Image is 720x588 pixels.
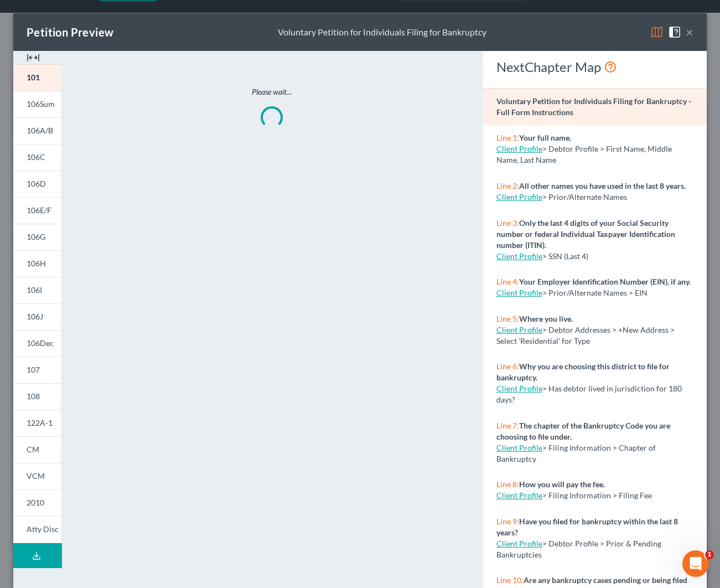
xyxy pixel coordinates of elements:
a: 106Dec [13,330,61,357]
span: > Debtor Profile > First Name, Middle Name, Last Name [496,144,672,164]
span: Line 2: [496,181,519,190]
a: 106H [13,250,61,277]
a: CM [13,436,61,463]
span: 106J [27,312,43,321]
img: help-close-5ba153eb36485ed6c1ea00a893f15db1cb9b99d6cae46e1a8edb6c62d00a1a76.svg [668,25,681,39]
a: Client Profile [496,325,542,334]
span: > Filing Information > Filing Fee [542,491,652,500]
span: Line 9: [496,517,519,526]
strong: How you will pay the fee. [519,479,605,489]
a: VCM [13,463,61,489]
a: 106Sum [13,91,61,117]
iframe: Intercom live chat [682,550,709,577]
a: 106A/B [13,117,61,144]
span: 107 [27,365,40,374]
span: 2010 [27,498,44,507]
span: Line 6: [496,362,519,371]
a: 106I [13,277,61,303]
span: Line 5: [496,314,519,323]
img: expand-e0f6d898513216a626fdd78e52531dac95497ffd26381d4c15ee2fc46db09dca.svg [27,51,40,64]
a: 106D [13,171,61,197]
img: map-eea8200ae884c6f1103ae1953ef3d486a96c86aabb227e865a55264e3737af1f.svg [650,25,664,39]
a: 101 [13,64,61,91]
span: > Has debtor lived in jurisdiction for 180 days? [496,384,682,404]
span: 101 [27,73,40,82]
div: Voluntary Petition for Individuals Filing for Bankruptcy [278,26,486,39]
a: 106C [13,144,61,171]
div: NextChapter Map [496,58,693,76]
span: Line 10: [496,575,524,585]
a: 106E/F [13,197,61,224]
span: 108 [27,391,40,401]
a: 106J [13,303,61,330]
strong: Why you are choosing this district to file for bankruptcy. [496,362,670,382]
a: Client Profile [496,384,542,393]
span: 1 [705,550,714,559]
a: Client Profile [496,192,542,202]
a: 107 [13,357,61,383]
span: 106Dec [27,338,54,348]
span: Atty Disc [27,524,59,534]
strong: Voluntary Petition for Individuals Filing for Bankruptcy - Full Form Instructions [496,96,691,117]
span: CM [27,445,39,454]
span: > SSN (Last 4) [542,251,588,261]
strong: The chapter of the Bankruptcy Code you are choosing to file under. [496,421,670,441]
a: Client Profile [496,443,542,452]
a: 108 [13,383,61,410]
span: > Prior/Alternate Names [542,192,627,202]
strong: Where you live. [519,314,573,323]
span: Line 4: [496,277,519,286]
strong: All other names you have used in the last 8 years. [519,181,686,190]
span: > Debtor Addresses > +New Address > Select 'Residential' for Type [496,325,675,345]
span: VCM [27,471,45,481]
span: Line 3: [496,218,519,228]
strong: Have you filed for bankruptcy within the last 8 years? [496,517,678,537]
div: Petition Preview [27,24,113,40]
span: > Filing Information > Chapter of Bankruptcy [496,443,656,463]
span: > Prior/Alternate Names > EIN [542,288,648,297]
span: Line 8: [496,479,519,489]
strong: Your full name. [519,133,571,142]
span: Line 7: [496,421,519,430]
span: 106A/B [27,126,53,135]
span: > Debtor Profile > Prior & Pending Bankruptcies [496,539,661,559]
a: Client Profile [496,288,542,297]
span: 106G [27,232,45,241]
strong: Only the last 4 digits of your Social Security number or federal Individual Taxpayer Identificati... [496,218,675,250]
button: × [686,25,693,39]
span: 106H [27,259,46,268]
a: 2010 [13,489,61,516]
a: Client Profile [496,251,542,261]
p: Please wait... [107,86,437,97]
a: Atty Disc [13,516,61,543]
a: Client Profile [496,491,542,500]
strong: Your Employer Identification Number (EIN), if any. [519,277,691,286]
a: Client Profile [496,144,542,153]
span: 106Sum [27,99,55,109]
a: Client Profile [496,539,542,548]
a: 106G [13,224,61,250]
span: 122A-1 [27,418,53,427]
span: 106E/F [27,205,51,215]
span: 106I [27,285,42,295]
span: 106C [27,152,45,162]
a: 122A-1 [13,410,61,436]
span: 106D [27,179,46,188]
span: Line 1: [496,133,519,142]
